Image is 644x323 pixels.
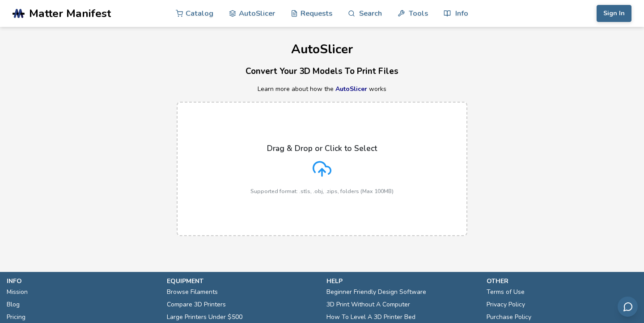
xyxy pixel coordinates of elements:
button: Send feedback via email [618,297,638,317]
a: Privacy Policy [487,298,525,311]
p: help [326,276,478,286]
a: Blog [7,298,20,311]
span: Matter Manifest [29,7,111,20]
button: Sign In [597,5,631,22]
p: Drag & Drop or Click to Select [267,144,377,153]
a: Browse Filaments [167,286,218,298]
a: Compare 3D Printers [167,298,226,311]
a: Beginner Friendly Design Software [326,286,426,298]
p: equipment [167,276,318,286]
a: 3D Print Without A Computer [326,298,410,311]
a: AutoSlicer [335,85,367,93]
a: Mission [7,286,28,298]
p: other [487,276,638,286]
p: info [7,276,158,286]
a: Terms of Use [487,286,525,298]
p: Supported format: .stls, .obj, .zips, folders (Max 100MB) [250,188,394,194]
